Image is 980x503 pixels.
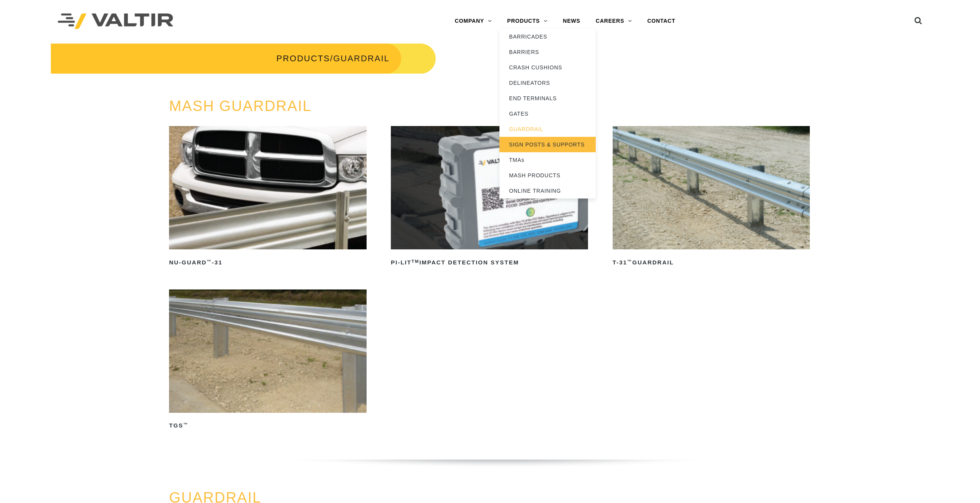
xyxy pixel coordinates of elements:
a: PI-LITTMImpact Detection System [391,126,588,269]
a: NU-GUARD™-31 [169,126,366,269]
a: GUARDRAIL [499,121,596,137]
a: PRODUCTS [499,13,555,29]
span: GUARDRAIL [333,54,389,63]
a: DELINEATORS [499,75,596,91]
a: MASH PRODUCTS [499,168,596,183]
a: PRODUCTS [276,54,330,63]
a: T-31™Guardrail [613,126,810,269]
sup: ™ [627,259,632,264]
h2: NU-GUARD -31 [169,256,366,269]
a: CONTACT [640,13,683,29]
a: CAREERS [588,13,640,29]
a: MASH GUARDRAIL [169,98,312,114]
a: BARRIERS [499,44,596,60]
sup: TM [412,259,419,264]
h2: TGS [169,420,366,432]
sup: ™ [207,259,212,264]
a: CRASH CUSHIONS [499,60,596,75]
a: NEWS [555,13,588,29]
img: Valtir [58,13,173,29]
a: BARRICADES [499,29,596,44]
a: COMPANY [447,13,499,29]
a: TMAs [499,152,596,168]
a: GATES [499,106,596,121]
sup: ™ [183,422,188,427]
a: SIGN POSTS & SUPPORTS [499,137,596,152]
h2: PI-LIT Impact Detection System [391,256,588,269]
h2: T-31 Guardrail [613,256,810,269]
a: ONLINE TRAINING [499,183,596,199]
a: TGS™ [169,289,366,432]
a: END TERMINALS [499,91,596,106]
